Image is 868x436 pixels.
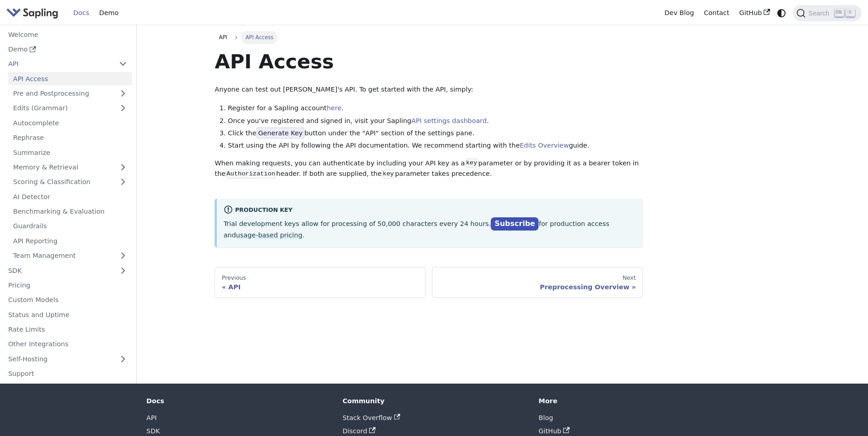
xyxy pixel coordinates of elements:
a: usage-based pricing [236,231,303,239]
a: Welcome [3,28,132,41]
a: Demo [3,43,132,56]
a: Scoring & Classification [8,175,132,189]
a: Edits (Grammar) [8,102,132,115]
nav: Docs pages [215,267,643,298]
a: API [3,57,114,71]
nav: Breadcrumbs [215,31,643,44]
code: Authorization [226,169,276,179]
img: Sapling.ai [6,6,58,20]
code: key [465,159,478,168]
a: GitHub [734,6,775,20]
span: Generate Key [257,128,305,138]
a: Demo [94,6,123,20]
a: Docs [68,6,94,20]
a: Autocomplete [8,116,132,129]
h1: API Access [215,49,643,74]
a: Blog [539,414,553,421]
div: Previous [222,274,419,282]
a: Other Integrations [3,338,132,351]
div: Production Key [224,205,637,216]
p: When making requests, you can authenticate by including your API key as a parameter or by providi... [215,158,643,180]
a: here [327,104,341,112]
button: Collapse sidebar category 'API' [114,57,132,71]
li: Once you've registered and signed in, visit your Sapling . [228,116,643,127]
a: Guardrails [8,220,132,233]
a: Rate Limits [3,323,132,336]
a: SDK [146,427,160,435]
div: Docs [146,397,329,405]
p: Anyone can test out [PERSON_NAME]'s API. To get started with the API, simply: [215,84,643,95]
a: PreviousAPI [215,267,426,298]
a: GitHub [539,427,570,435]
a: Self-Hosting [3,352,132,365]
p: Trial development keys allow for processing of 50,000 characters every 24 hours. for production a... [224,218,637,241]
a: Contact [699,6,734,20]
a: Subscribe [491,217,539,231]
span: Search [806,10,835,17]
a: Benchmarking & Evaluation [8,205,132,218]
a: API Access [8,72,132,85]
div: Community [343,397,526,405]
a: Pre and Postprocessing [8,87,132,100]
a: Edits Overview [520,142,569,149]
a: Support [3,367,132,380]
button: Switch between dark and light mode (currently system mode) [775,6,788,20]
div: More [539,397,722,405]
button: Search (Ctrl+K) [793,5,861,21]
a: Rephrase [8,131,132,144]
li: Start using the API by following the API documentation. We recommend starting with the guide. [228,140,643,151]
a: API [146,414,157,421]
span: API Access [241,31,277,44]
a: Dev Blog [659,6,699,20]
a: AI Detector [8,190,132,203]
a: API Reporting [8,234,132,247]
div: Preprocessing Overview [439,283,636,291]
a: SDK [3,264,114,277]
span: API [219,34,227,41]
a: Status and Uptime [3,308,132,321]
a: API [215,31,231,44]
div: API [222,283,419,291]
a: Team Management [8,249,132,262]
code: key [382,169,395,179]
li: Register for a Sapling account . [228,103,643,114]
div: Next [439,274,636,282]
li: Click the button under the "API" section of the settings pane. [228,128,643,139]
a: Memory & Retrieval [8,161,132,174]
a: Summarize [8,146,132,159]
a: Pricing [3,279,132,292]
a: Custom Models [3,293,132,307]
a: API settings dashboard [411,117,487,124]
a: Discord [343,427,375,435]
kbd: K [846,9,855,17]
a: NextPreprocessing Overview [432,267,643,298]
button: Expand sidebar category 'SDK' [114,264,132,277]
a: Sapling.ai [6,6,62,20]
a: Stack Overflow [343,414,400,421]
